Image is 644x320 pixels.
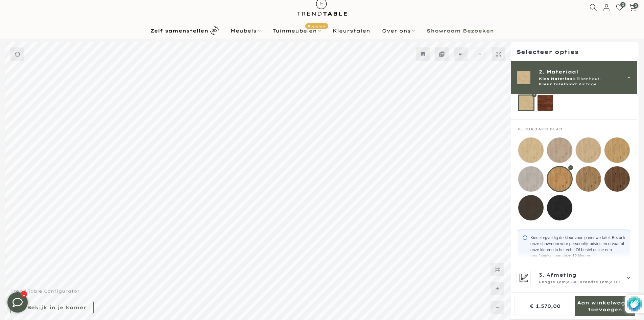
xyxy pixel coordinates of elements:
[1,285,34,319] iframe: toggle-frame
[627,295,642,313] img: Beschermd door hCaptcha
[144,25,224,37] a: Zelf samenstellen
[633,3,638,8] span: 0
[629,4,636,11] a: 0
[620,2,625,7] span: 0
[150,28,208,33] b: Zelf samenstellen
[266,27,327,35] a: TuinmeubelenPopulair
[376,27,421,35] a: Over ons
[327,27,376,35] a: Kleurstalen
[224,27,266,35] a: Meubels
[427,28,494,33] b: Showroom Bezoeken
[421,27,500,35] a: Showroom Bezoeken
[616,4,623,11] a: 0
[305,23,328,29] span: Populair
